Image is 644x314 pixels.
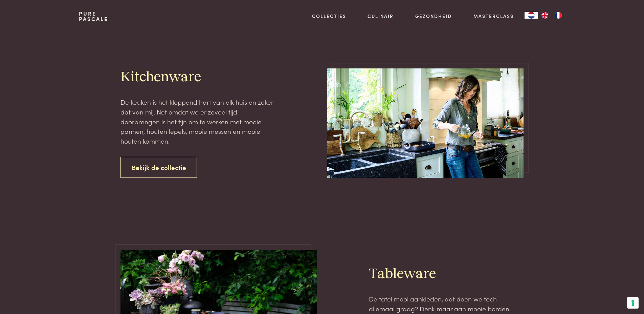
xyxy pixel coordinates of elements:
a: Gezondheid [415,13,452,20]
a: Culinair [368,13,394,20]
ul: Language list [538,12,565,19]
a: Bekijk de collectie [120,157,197,178]
a: NL [525,12,538,19]
a: PurePascale [79,11,108,22]
a: Collecties [312,13,346,20]
a: Masterclass [473,13,514,20]
p: De keuken is het kloppend hart van elk huis en zeker dat van mij. Net omdat we er zoveel tijd doo... [120,97,275,146]
img: pure-pascale-naessens-pn356186 [327,68,524,178]
h2: Tableware [369,265,524,283]
div: Language [525,12,538,19]
h2: Kitchenware [120,68,275,86]
aside: Language selected: Nederlands [525,12,565,19]
a: FR [552,12,565,19]
button: Uw voorkeuren voor toestemming voor trackingtechnologieën [627,297,639,309]
a: EN [538,12,552,19]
